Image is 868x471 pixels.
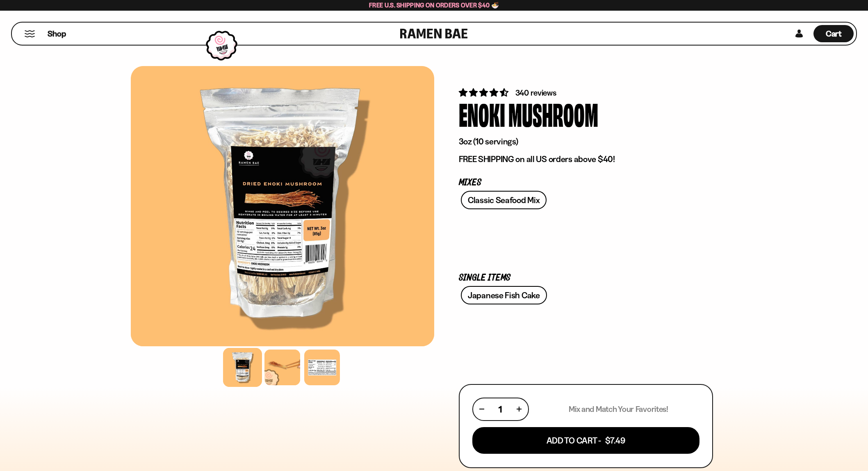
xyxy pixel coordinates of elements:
[24,30,35,37] button: Mobile Menu Trigger
[48,25,66,42] a: Shop
[826,29,842,39] span: Cart
[48,28,66,39] span: Shop
[459,274,713,282] p: Single Items
[461,191,547,209] a: Classic Seafood Mix
[369,1,499,9] span: Free U.S. Shipping on Orders over $40 🍜
[459,98,505,129] div: Enoki
[813,23,854,45] div: Cart
[459,154,713,165] p: FREE SHIPPING on all US orders above $40!
[508,98,598,129] div: Mushroom
[461,286,547,304] a: Japanese Fish Cake
[459,87,510,98] span: 4.53 stars
[472,427,699,454] button: Add To Cart - $7.49
[459,136,713,147] p: 3oz (10 servings)
[515,88,556,98] span: 340 reviews
[569,404,668,414] p: Mix and Match Your Favorites!
[499,404,502,414] span: 1
[459,179,713,187] p: Mixes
